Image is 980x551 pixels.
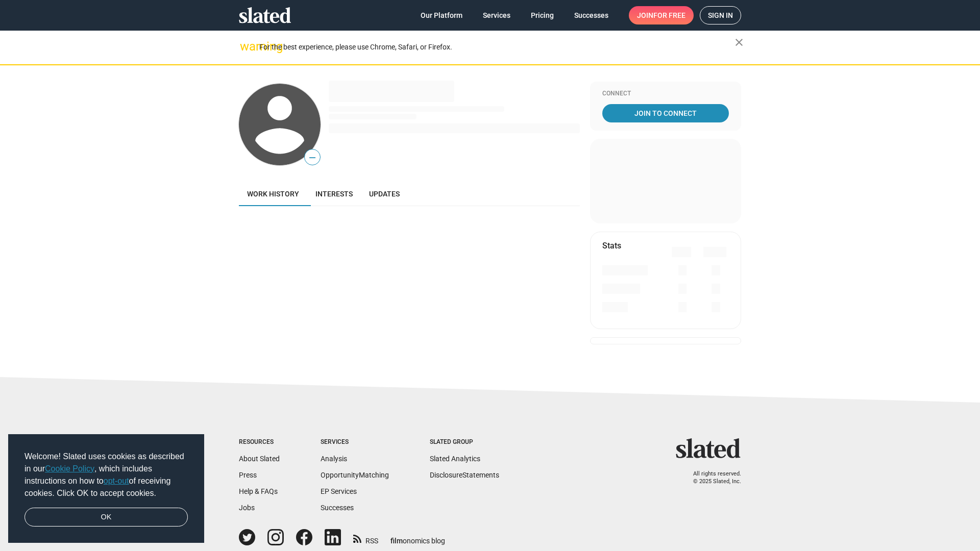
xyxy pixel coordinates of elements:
[239,455,280,463] a: About Slated
[566,6,617,24] a: Successes
[708,7,733,24] span: Sign in
[307,182,361,206] a: Interests
[315,190,353,198] span: Interests
[733,36,745,48] mat-icon: close
[390,528,445,546] a: filmonomics blog
[602,104,729,122] a: Join To Connect
[430,455,480,463] a: Slated Analytics
[369,190,400,198] span: Updates
[682,470,741,485] p: All rights reserved. © 2025 Slated, Inc.
[104,477,129,485] a: opt-out
[321,504,354,512] a: Successes
[8,434,204,543] div: cookieconsent
[523,6,562,24] a: Pricing
[45,464,94,473] a: Cookie Policy
[700,6,741,24] a: Sign in
[239,487,278,495] a: Help & FAQs
[259,40,735,54] div: For the best experience, please use Chrome, Safari, or Firefox.
[321,487,357,495] a: EP Services
[247,190,299,198] span: Work history
[602,240,621,251] mat-card-title: Stats
[430,438,499,446] div: Slated Group
[421,6,462,24] span: Our Platform
[353,530,378,546] a: RSS
[531,6,554,24] span: Pricing
[321,438,389,446] div: Services
[240,40,252,53] mat-icon: warning
[239,504,255,512] a: Jobs
[390,537,403,545] span: film
[239,438,280,446] div: Resources
[239,182,307,206] a: Work history
[305,151,320,164] span: —
[604,104,727,122] span: Join To Connect
[321,455,347,463] a: Analysis
[637,6,685,24] span: Join
[239,471,257,479] a: Press
[361,182,408,206] a: Updates
[653,6,685,24] span: for free
[475,6,519,24] a: Services
[321,471,389,479] a: OpportunityMatching
[574,6,608,24] span: Successes
[629,6,694,24] a: Joinfor free
[483,6,510,24] span: Services
[24,508,188,527] a: dismiss cookie message
[412,6,471,24] a: Our Platform
[430,471,499,479] a: DisclosureStatements
[602,90,729,98] div: Connect
[24,450,188,499] span: Welcome! Slated uses cookies as described in our , which includes instructions on how to of recei...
